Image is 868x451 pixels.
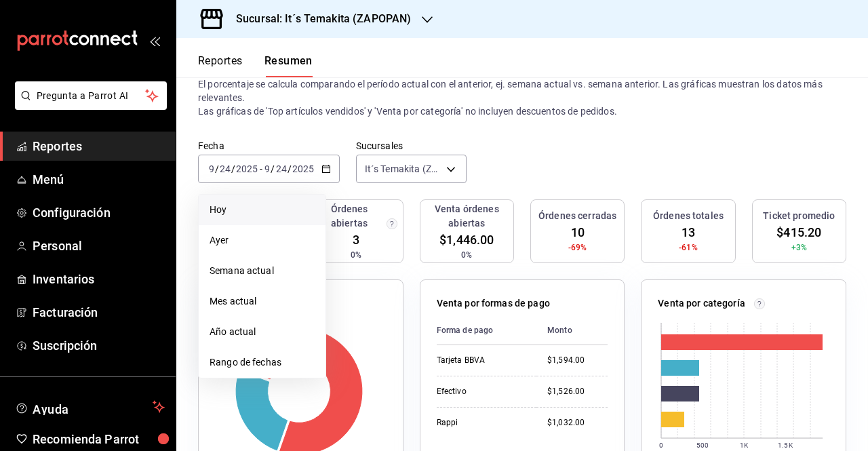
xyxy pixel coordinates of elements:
[271,163,275,174] span: /
[437,355,526,366] div: Tarjeta BBVA
[275,163,288,174] input: --
[225,11,411,27] h3: Sucursal: It´s Temakita (ZAPOPAN)
[210,233,315,248] span: Ayer
[33,399,147,415] span: Ayuda
[198,54,243,77] button: Reportes
[9,98,167,113] a: Pregunta a Parrot AI
[547,417,608,429] div: $1,032.00
[571,223,585,241] span: 10
[33,270,165,288] span: Inventarios
[33,336,165,355] span: Suscripción
[198,54,313,77] div: navigation tabs
[219,163,231,174] input: --
[547,386,608,397] div: $1,526.00
[33,170,165,189] span: Menú
[536,316,608,345] th: Monto
[679,241,698,254] span: -61%
[437,296,550,311] p: Venta por formas de pago
[740,442,749,449] text: 1K
[791,241,807,254] span: +3%
[37,89,146,103] span: Pregunta a Parrot AI
[292,163,315,174] input: ----
[198,77,846,118] p: El porcentaje se calcula comparando el período actual con el anterior, ej. semana actual vs. sema...
[659,442,663,449] text: 0
[33,203,165,222] span: Configuración
[198,141,340,151] label: Fecha
[215,163,219,174] span: /
[658,296,745,311] p: Venta por categoría
[776,223,821,241] span: $415.20
[210,294,315,309] span: Mes actual
[33,303,165,321] span: Facturación
[426,202,508,231] h3: Venta órdenes abiertas
[264,163,271,174] input: --
[288,163,292,174] span: /
[696,442,709,449] text: 500
[33,430,165,448] span: Recomienda Parrot
[356,141,467,151] label: Sucursales
[149,35,160,46] button: open_drawer_menu
[15,81,167,110] button: Pregunta a Parrot AI
[439,231,494,249] span: $1,446.00
[547,355,608,366] div: $1,594.00
[260,163,262,174] span: -
[264,54,313,77] button: Resumen
[33,137,165,155] span: Reportes
[208,163,215,174] input: --
[210,355,315,370] span: Rango de fechas
[33,237,165,255] span: Personal
[568,241,587,254] span: -69%
[315,202,383,231] h3: Órdenes abiertas
[437,386,526,397] div: Efectivo
[778,442,793,449] text: 1.5K
[235,163,258,174] input: ----
[763,209,835,223] h3: Ticket promedio
[437,417,526,429] div: Rappi
[210,203,315,217] span: Hoy
[353,231,359,249] span: 3
[231,163,235,174] span: /
[653,209,724,223] h3: Órdenes totales
[365,162,441,176] span: It´s Temakita (ZAPOPAN)
[538,209,616,223] h3: Órdenes cerradas
[210,264,315,278] span: Semana actual
[210,325,315,339] span: Año actual
[461,249,472,261] span: 0%
[437,316,536,345] th: Forma de pago
[351,249,361,261] span: 0%
[682,223,695,241] span: 13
